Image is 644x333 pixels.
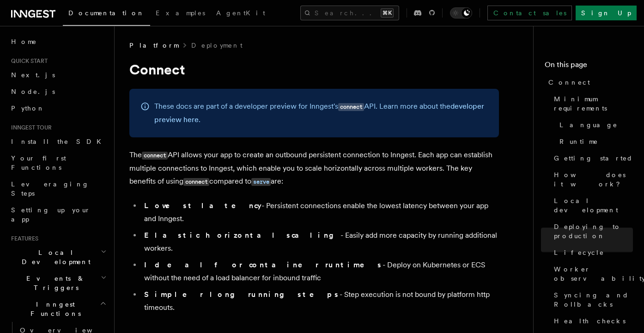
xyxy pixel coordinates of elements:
[7,124,52,131] span: Inngest tour
[68,9,145,17] span: Documentation
[251,177,271,185] a: serve
[11,154,66,171] span: Your first Functions
[550,287,633,313] a: Syncing and Rollbacks
[251,178,271,186] code: serve
[548,78,590,87] span: Connect
[550,192,633,218] a: Local development
[554,94,633,113] span: Minimum requirements
[129,148,499,188] p: The API allows your app to create an outbound persistent connection to Inngest. Each app can esta...
[11,88,55,95] span: Node.js
[545,74,633,91] a: Connect
[487,6,572,20] a: Contact sales
[554,316,626,326] span: Health checks
[7,235,38,242] span: Features
[545,59,633,74] h4: On this page
[7,300,100,318] span: Inngest Functions
[550,313,633,329] a: Health checks
[559,137,598,146] span: Runtime
[554,196,633,215] span: Local development
[142,152,168,160] code: connect
[7,133,109,150] a: Install the SDK
[550,91,633,117] a: Minimum requirements
[154,100,488,126] p: These docs are part of a developer preview for Inngest's API. Learn more about the .
[550,218,633,244] a: Deploying to production
[554,248,604,257] span: Lifecycle
[554,290,633,309] span: Syncing and Rollbacks
[550,244,633,261] a: Lifecycle
[7,270,109,296] button: Events & Triggers
[554,170,633,189] span: How does it work?
[144,201,261,210] strong: Lowest latency
[7,202,109,228] a: Setting up your app
[141,259,499,284] li: - Deploy on Kubernetes or ECS without the need of a load balancer for inbound traffic
[7,296,109,322] button: Inngest Functions
[7,67,109,83] a: Next.js
[141,229,499,255] li: - Easily add more capacity by running additional workers.
[7,33,109,50] a: Home
[7,274,101,292] span: Events & Triggers
[300,6,399,20] button: Search...⌘K
[11,37,37,46] span: Home
[156,9,205,17] span: Examples
[191,41,243,50] a: Deployment
[550,166,633,192] a: How does it work?
[11,206,91,223] span: Setting up your app
[11,138,107,145] span: Install the SDK
[141,199,499,225] li: - Persistent connections enable the lowest latency between your app and Inngest.
[7,244,109,270] button: Local Development
[556,117,633,133] a: Language
[144,231,340,240] strong: Elastic horizontal scaling
[216,9,265,17] span: AgentKit
[144,290,340,299] strong: Simpler long running steps
[7,100,109,117] a: Python
[211,3,271,25] a: AgentKit
[559,120,618,129] span: Language
[7,83,109,100] a: Node.js
[381,8,394,18] kbd: ⌘K
[550,261,633,287] a: Worker observability
[11,71,55,79] span: Next.js
[7,176,109,202] a: Leveraging Steps
[7,57,48,65] span: Quick start
[63,3,150,26] a: Documentation
[576,6,637,20] a: Sign Up
[554,154,633,163] span: Getting started
[554,222,633,240] span: Deploying to production
[144,260,383,269] strong: Ideal for container runtimes
[556,133,633,150] a: Runtime
[450,7,472,18] button: Toggle dark mode
[129,41,178,50] span: Platform
[183,178,209,186] code: connect
[129,61,499,78] h1: Connect
[7,150,109,176] a: Your first Functions
[141,288,499,314] li: - Step execution is not bound by platform http timeouts.
[338,103,364,111] code: connect
[550,150,633,166] a: Getting started
[150,3,211,25] a: Examples
[11,105,45,112] span: Python
[7,248,101,266] span: Local Development
[11,180,89,197] span: Leveraging Steps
